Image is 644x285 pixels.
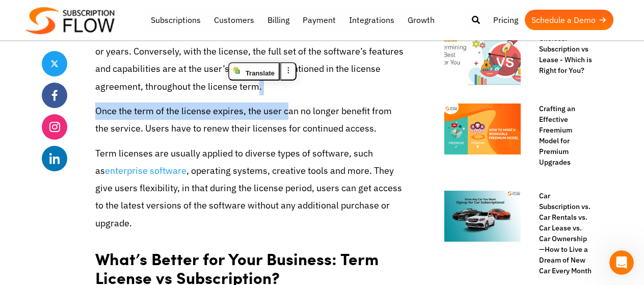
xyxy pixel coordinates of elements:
[25,7,115,34] img: Subscriptionflow
[95,8,404,95] p: Rather than purchasing the software, a charges an amount to use the software for a given period. ...
[296,10,342,30] a: Payment
[401,10,441,30] a: Growth
[95,145,404,232] p: Term licenses are usually applied to diverse types of software, such as , operating systems, crea...
[444,103,521,154] img: Freemium-model
[525,10,613,30] a: Schedule a Demo
[487,10,525,30] a: Pricing
[105,165,186,176] a: enterprise software
[444,12,521,88] img: Subscription vs lease
[261,10,296,30] a: Billing
[144,10,207,30] a: Subscriptions
[444,191,521,242] img: Drive-Any-Car-You-Want...-With-Car-Subscriptions
[207,10,261,30] a: Customers
[529,103,592,168] a: Crafting an Effective Freemium Model for Premium Upgrades
[529,12,592,76] a: Decoding Financial Choices: Subscription vs Lease - Which is Right for You?
[342,10,401,30] a: Integrations
[529,191,592,276] a: Car Subscription vs. Car Rentals vs. Car Lease vs. Car Ownership—How to Live a Dream of New Car E...
[609,250,634,275] iframe: Intercom live chat
[95,102,404,137] p: Once the term of the license expires, the user can no longer benefit from the service. Users have...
